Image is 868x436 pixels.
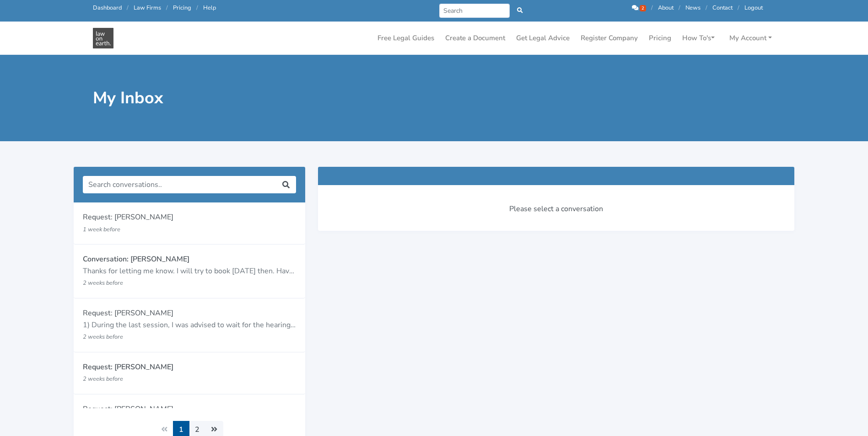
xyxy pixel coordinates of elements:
[83,176,277,193] input: Search conversations..
[203,4,216,12] a: Help
[83,225,120,234] small: 1 week before
[83,333,123,341] small: 2 weeks before
[640,5,646,11] span: 2
[577,29,642,47] a: Register Company
[658,4,674,12] a: About
[632,4,647,12] a: 2
[134,4,161,12] a: Law Firms
[74,352,306,394] a: Request: [PERSON_NAME] 2 weeks before
[83,404,297,415] p: Request: [PERSON_NAME]
[83,212,297,223] p: Request: [PERSON_NAME]
[726,29,776,47] a: My Account
[83,319,297,331] p: 1) During the last session, I was advised to wait for the hearings ([PERSON_NAME] and Police matt...
[442,29,509,47] a: Create a Document
[74,298,306,352] a: Request: [PERSON_NAME] 1) During the last session, I was advised to wait for the hearings ([PERSO...
[712,4,733,12] a: Contact
[744,4,763,12] a: Logout
[374,29,438,47] a: Free Legal Guides
[738,4,739,12] span: /
[127,4,129,12] span: /
[645,29,675,47] a: Pricing
[685,4,701,12] a: News
[173,4,191,12] a: Pricing
[93,88,428,108] h1: My Inbox
[196,4,198,12] span: /
[93,28,113,48] img: Law On Earth
[679,29,718,47] a: How To's
[83,266,297,277] p: Thanks for letting me know. I will try to book [DATE] then. Have a lovely day
[706,4,707,12] span: /
[74,245,306,298] a: Conversation: [PERSON_NAME] Thanks for letting me know. I will try to book [DATE] then. Have a lo...
[74,202,306,245] a: Request: [PERSON_NAME] 1 week before
[83,279,123,287] small: 2 weeks before
[166,4,168,12] span: /
[93,4,122,12] a: Dashboard
[651,4,653,12] span: /
[439,4,510,18] input: Search
[327,194,785,223] div: Please select a conversation
[83,375,123,383] small: 2 weeks before
[83,254,297,266] p: Conversation: [PERSON_NAME]
[83,362,297,373] p: Request: [PERSON_NAME]
[512,29,573,47] a: Get Legal Advice
[83,308,297,319] p: Request: [PERSON_NAME]
[679,4,680,12] span: /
